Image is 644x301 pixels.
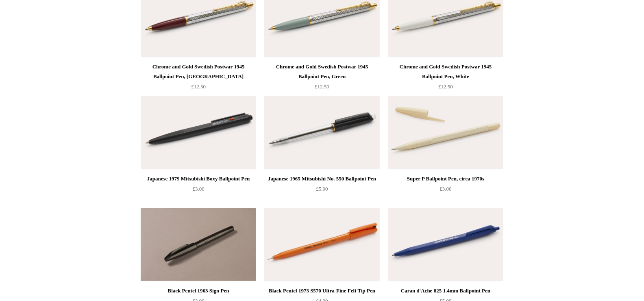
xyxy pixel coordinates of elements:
[141,96,256,169] img: Japanese 1979 Mitsubishi Boxy Ballpoint Pen
[388,208,503,281] a: Caran d'Ache 825 1.4mm Ballpoint Pen Caran d'Ache 825 1.4mm Ballpoint Pen
[264,62,380,95] a: Chrome and Gold Swedish Postwar 1945 Ballpoint Pen, Green £12.50
[390,286,501,296] div: Caran d'Ache 825 1.4mm Ballpoint Pen
[192,186,204,192] span: £3.00
[266,174,378,184] div: Japanese 1965 Mitsubishi No. 550 Ballpoint Pen
[388,96,503,169] a: Super P Ballpoint Pen, circa 1970s Super P Ballpoint Pen, circa 1970s
[316,186,328,192] span: £5.00
[264,96,380,169] img: Japanese 1965 Mitsubishi No. 550 Ballpoint Pen
[141,62,256,95] a: Chrome and Gold Swedish Postwar 1945 Ballpoint Pen, [GEOGRAPHIC_DATA] £12.50
[143,174,254,184] div: Japanese 1979 Mitsubishi Boxy Ballpoint Pen
[141,208,256,281] a: Black Pentel 1963 Sign Pen Black Pentel 1963 Sign Pen
[264,174,380,207] a: Japanese 1965 Mitsubishi No. 550 Ballpoint Pen £5.00
[143,286,254,296] div: Black Pentel 1963 Sign Pen
[388,96,503,169] img: Super P Ballpoint Pen, circa 1970s
[390,62,501,81] div: Chrome and Gold Swedish Postwar 1945 Ballpoint Pen, White
[390,174,501,184] div: Super P Ballpoint Pen, circa 1970s
[191,83,206,90] span: £12.50
[141,174,256,207] a: Japanese 1979 Mitsubishi Boxy Ballpoint Pen £3.00
[143,62,254,81] div: Chrome and Gold Swedish Postwar 1945 Ballpoint Pen, [GEOGRAPHIC_DATA]
[388,62,503,95] a: Chrome and Gold Swedish Postwar 1945 Ballpoint Pen, White £12.50
[266,286,378,296] div: Black Pentel 1973 S570 Ultra-Fine Felt Tip Pen
[264,208,380,281] a: Black Pentel 1973 S570 Ultra-Fine Felt Tip Pen Black Pentel 1973 S570 Ultra-Fine Felt Tip Pen
[438,83,453,90] span: £12.50
[264,208,380,281] img: Black Pentel 1973 S570 Ultra-Fine Felt Tip Pen
[439,186,451,192] span: £3.00
[388,174,503,207] a: Super P Ballpoint Pen, circa 1970s £3.00
[388,208,503,281] img: Caran d'Ache 825 1.4mm Ballpoint Pen
[141,208,256,281] img: Black Pentel 1963 Sign Pen
[315,83,329,90] span: £12.50
[264,96,380,169] a: Japanese 1965 Mitsubishi No. 550 Ballpoint Pen Japanese 1965 Mitsubishi No. 550 Ballpoint Pen
[141,96,256,169] a: Japanese 1979 Mitsubishi Boxy Ballpoint Pen Japanese 1979 Mitsubishi Boxy Ballpoint Pen
[266,62,378,81] div: Chrome and Gold Swedish Postwar 1945 Ballpoint Pen, Green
